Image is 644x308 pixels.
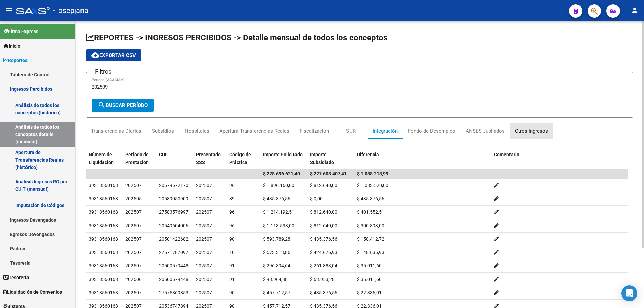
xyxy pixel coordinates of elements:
mat-icon: search [98,101,106,109]
span: 202507 [196,183,212,188]
span: CUIL [159,152,169,157]
span: $ 1.088.213,99 [357,171,388,176]
datatable-header-cell: CUIL [156,147,193,170]
span: $ 812.640,00 [310,183,337,188]
span: Exportar CSV [91,52,136,58]
span: $ 435.376,56 [357,196,384,201]
button: Exportar CSV [86,49,141,61]
mat-icon: menu [5,6,13,14]
button: Buscar Período [92,99,154,112]
div: SUR [346,127,356,135]
span: 91 [229,276,235,282]
span: 202507 [196,196,212,201]
span: $ 435.376,56 [310,290,337,295]
span: $ 0,00 [310,196,323,201]
span: $ 35.011,60 [357,263,382,268]
span: $ 457.712,57 [263,290,290,295]
div: Hospitales [185,127,209,135]
span: $ 261.883,04 [310,263,337,268]
span: 202507 [125,236,142,242]
span: Buscar Período [98,102,148,108]
span: $ 435.376,56 [310,236,337,242]
div: ANSES Jubilados [466,127,505,135]
span: Importe Solicitado [263,152,303,157]
span: Reportes [3,57,28,64]
span: 202507 [125,290,142,295]
datatable-header-cell: Diferencia [354,147,491,170]
span: 202507 [196,276,212,282]
span: $ 1.083.520,00 [357,183,388,188]
span: $ 296.894,64 [263,263,290,268]
div: Open Intercom Messenger [621,285,637,301]
span: 39318560168 [89,263,118,268]
span: $ 812.640,00 [310,209,337,215]
div: Transferencias Diarias [91,127,141,135]
datatable-header-cell: Importe Subsidiado [307,147,354,170]
span: $ 1.896.160,00 [263,183,294,188]
span: 202507 [125,250,142,255]
span: 39318560168 [89,209,118,215]
span: Inicio [3,42,20,50]
span: $ 148.636,93 [357,250,384,255]
mat-icon: cloud_download [91,51,99,59]
datatable-header-cell: Número de Liquidación [86,147,123,170]
span: $ 435.376,56 [263,196,290,201]
span: Diferencia [357,152,379,157]
span: Período de Prestación [125,152,149,165]
span: $ 158.412,72 [357,236,384,242]
div: 20500579448 [159,275,189,283]
div: 20579672170 [159,182,189,189]
span: 39318560168 [89,196,118,201]
span: - osepjana [53,3,88,18]
div: Fiscalización [300,127,329,135]
span: 202507 [125,263,142,268]
span: $ 63.953,28 [310,276,335,282]
span: 39318560168 [89,183,118,188]
span: REPORTES -> INGRESOS PERCIBIDOS -> Detalle mensual de todos los conceptos [86,33,387,42]
span: 39318560168 [89,250,118,255]
span: $ 228.696.621,40 [263,171,300,176]
span: $ 35.011,60 [357,276,382,282]
span: $ 573.313,86 [263,250,290,255]
span: $ 227.608.407,41 [310,171,347,176]
span: 39318560168 [89,236,118,242]
span: 96 [229,183,235,188]
span: Tesorería [3,274,29,281]
span: 202507 [125,223,142,228]
div: 20501422682 [159,235,189,243]
span: 202505 [125,196,142,201]
span: Firma Express [3,28,38,35]
span: Liquidación de Convenios [3,288,62,296]
span: 202507 [125,209,142,215]
datatable-header-cell: Período de Prestación [123,147,156,170]
span: Código de Práctica [229,152,251,165]
div: 27571787097 [159,249,189,256]
div: Otros ingresos [515,127,548,135]
div: Subsidios [152,127,174,135]
span: $ 300.893,00 [357,223,384,228]
span: 202507 [196,263,212,268]
span: $ 424.676,93 [310,250,337,255]
span: 91 [229,263,235,268]
span: 96 [229,223,235,228]
span: $ 1.113.533,00 [263,223,294,228]
div: 20549604006 [159,222,189,230]
datatable-header-cell: Comentario [491,147,629,170]
div: 20500579448 [159,262,189,270]
span: $ 22.336,01 [357,290,382,295]
div: 27575869853 [159,289,189,297]
span: 202506 [125,276,142,282]
span: Número de Liquidación [89,152,114,165]
span: 39318560168 [89,223,118,228]
span: 90 [229,290,235,295]
span: 202507 [196,250,212,255]
span: $ 812.640,00 [310,223,337,228]
div: Fondo de Desempleo [408,127,455,135]
div: Apertura Transferencias Reales [219,127,289,135]
span: 202507 [196,223,212,228]
datatable-header-cell: Código de Práctica [227,147,260,170]
div: 27583576997 [159,208,189,216]
span: $ 98.964,88 [263,276,288,282]
span: 10 [229,250,235,255]
span: 96 [229,209,235,215]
